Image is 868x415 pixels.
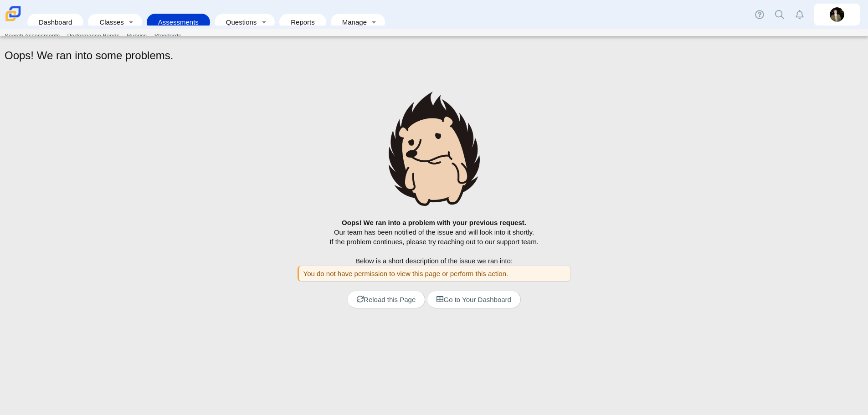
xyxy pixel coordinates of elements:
b: Oops! We ran into a problem with your previous request. [342,219,526,226]
a: Classes [92,14,124,31]
a: Search Assessments [1,29,63,43]
a: Assessments [151,14,205,31]
a: Reload this Page [347,291,425,308]
div: Our team has been notified of the issue and will look into it shortly. If the problem continues, ... [9,218,859,328]
a: Performance Bands [63,29,123,43]
a: Rubrics [123,29,150,43]
a: Toggle expanded [257,14,270,31]
a: Reports [284,14,322,31]
a: Carmen School of Science & Technology [4,17,23,25]
img: michael.hawthorne.Ru1YfX [830,7,844,22]
a: Alerts [790,5,810,25]
a: Toggle expanded [125,14,138,31]
a: Dashboard [32,14,79,31]
a: Go to Your Dashboard [427,291,520,308]
img: Carmen School of Science & Technology [4,4,23,23]
a: Manage [335,14,368,31]
a: Questions [219,14,257,31]
h1: Oops! We ran into some problems. [5,48,173,63]
a: Toggle expanded [368,14,380,31]
img: hedgehog-sad-large.png [389,92,480,206]
a: Standards [150,29,185,43]
div: You do not have permission to view this page or perform this action. [298,266,571,282]
a: michael.hawthorne.Ru1YfX [814,4,860,26]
